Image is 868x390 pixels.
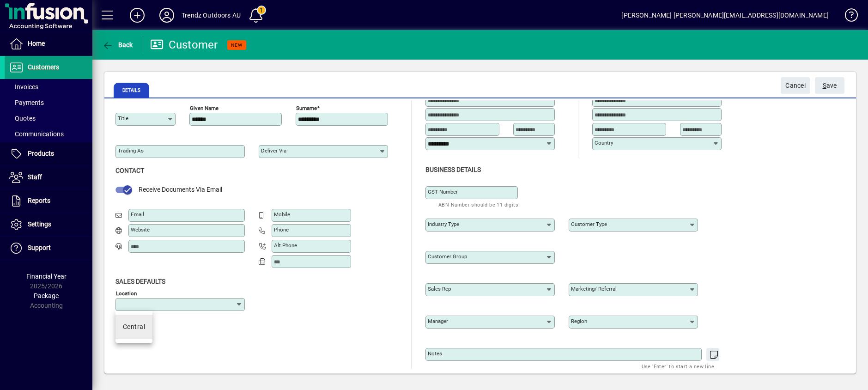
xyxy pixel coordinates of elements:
[9,99,44,106] span: Payments
[114,83,149,97] span: Details
[5,237,92,260] a: Support
[100,37,135,53] button: Back
[131,226,150,233] mat-label: Website
[28,150,54,157] span: Products
[28,244,51,251] span: Support
[274,226,289,233] mat-label: Phone
[131,211,144,218] mat-label: Email
[9,83,38,91] span: Invoices
[26,273,67,280] span: Financial Year
[5,95,92,110] a: Payments
[28,197,50,204] span: Reports
[28,40,45,47] span: Home
[152,7,182,24] button: Profile
[815,77,844,94] button: Save
[5,79,92,95] a: Invoices
[123,322,145,332] div: Central
[781,77,810,94] button: Cancel
[428,253,467,260] mat-label: Customer group
[115,315,152,339] mat-option: Central
[231,42,243,48] span: NEW
[428,189,458,195] mat-label: GST Number
[122,7,152,24] button: Add
[785,78,806,93] span: Cancel
[5,166,92,189] a: Staff
[115,278,165,285] span: Sales defaults
[92,37,143,53] app-page-header-button: Back
[274,211,290,218] mat-label: Mobile
[150,37,218,52] div: Customer
[28,63,59,71] span: Customers
[621,8,829,23] div: [PERSON_NAME] [PERSON_NAME][EMAIL_ADDRESS][DOMAIN_NAME]
[5,213,92,236] a: Settings
[28,220,51,228] span: Settings
[116,290,137,296] mat-label: Location
[182,8,241,23] div: Trendz Outdoors AU
[823,82,826,89] span: S
[5,126,92,142] a: Communications
[139,186,222,193] span: Receive Documents Via Email
[118,115,128,122] mat-label: Title
[296,105,317,111] mat-label: Surname
[9,130,64,138] span: Communications
[5,32,92,55] a: Home
[428,221,459,227] mat-label: Industry type
[595,140,613,146] mat-label: Country
[838,2,856,32] a: Knowledge Base
[9,115,36,122] span: Quotes
[428,350,442,357] mat-label: Notes
[571,221,607,227] mat-label: Customer type
[115,167,144,174] span: Contact
[190,105,219,111] mat-label: Given name
[274,242,297,249] mat-label: Alt Phone
[261,147,286,154] mat-label: Deliver via
[428,318,448,324] mat-label: Manager
[823,78,837,93] span: ave
[571,286,617,292] mat-label: Marketing/ Referral
[425,166,481,173] span: Business details
[5,142,92,165] a: Products
[5,110,92,126] a: Quotes
[438,199,518,210] mat-hint: ABN Number should be 11 digits
[642,361,714,372] mat-hint: Use 'Enter' to start a new line
[118,147,144,154] mat-label: Trading as
[571,318,587,324] mat-label: Region
[28,173,42,181] span: Staff
[34,292,59,299] span: Package
[5,189,92,213] a: Reports
[102,41,133,49] span: Back
[428,286,451,292] mat-label: Sales rep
